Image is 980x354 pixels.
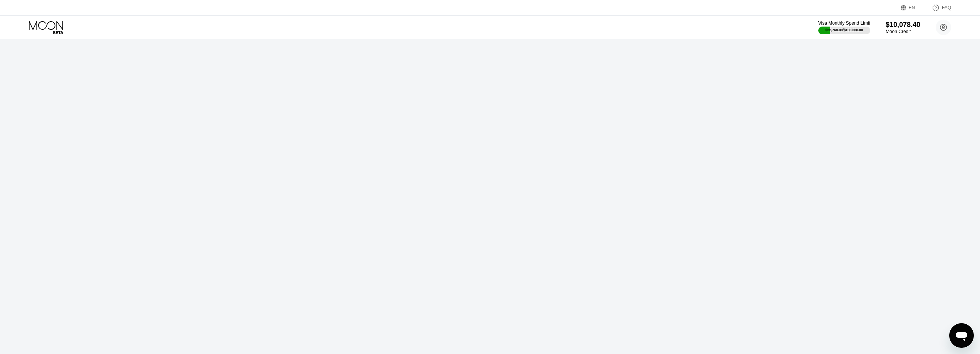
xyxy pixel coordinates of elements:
[949,323,974,348] iframe: Кнопка запуска окна обмена сообщениями
[818,20,870,34] div: Visa Monthly Spend Limit$22,768.00/$100,000.00
[886,21,920,29] div: $10,078.40
[901,4,924,12] div: EN
[818,20,870,26] div: Visa Monthly Spend Limit
[924,4,951,12] div: FAQ
[886,29,920,34] div: Moon Credit
[909,5,915,10] div: EN
[886,21,920,34] div: $10,078.40Moon Credit
[826,28,863,32] div: $22,768.00 / $100,000.00
[942,5,951,10] div: FAQ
